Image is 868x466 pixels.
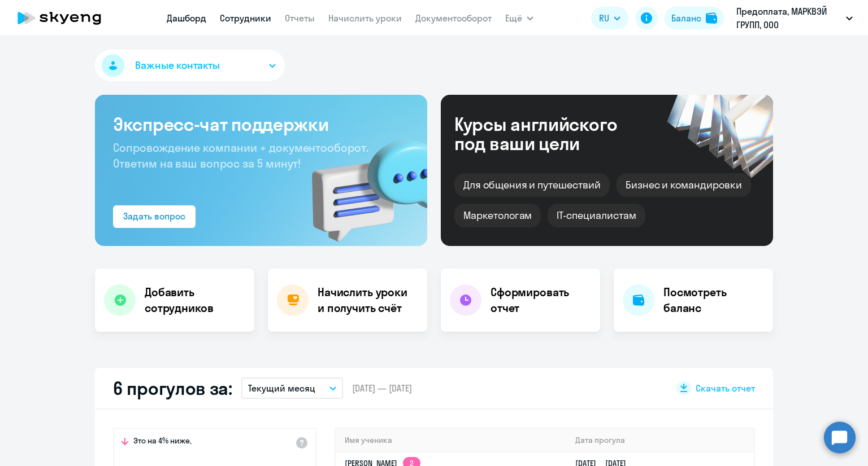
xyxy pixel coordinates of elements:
[241,377,343,399] button: Текущий месяц
[220,12,271,24] a: Сотрудники
[548,204,645,227] div: IT-специалистам
[505,11,522,25] span: Ещё
[415,12,492,24] a: Документооборот
[599,11,609,25] span: RU
[454,173,610,197] div: Для общения и путешествий
[663,284,764,316] h4: Посмотреть баланс
[454,204,541,227] div: Маркетологам
[617,173,751,197] div: Бизнес и командировки
[352,382,412,394] span: [DATE] — [DATE]
[167,12,206,24] a: Дашборд
[336,429,566,452] th: Имя ученика
[123,209,185,223] div: Задать вопрос
[328,12,402,24] a: Начислить уроки
[113,377,232,399] h2: 6 прогулов за:
[113,205,196,228] button: Задать вопрос
[318,284,416,316] h4: Начислить уроки и получить счёт
[505,7,533,29] button: Ещё
[113,113,409,135] h3: Экспресс-чат поддержки
[95,50,285,81] button: Важные контакты
[671,11,701,25] div: Баланс
[566,429,754,452] th: Дата прогула
[133,436,192,449] span: Это на 4% ниже,
[145,284,245,316] h4: Добавить сотрудников
[248,381,315,395] p: Текущий месяц
[296,119,427,246] img: bg-img
[696,382,755,394] span: Скачать отчет
[591,7,628,29] button: RU
[665,7,724,29] button: Балансbalance
[454,115,648,153] div: Курсы английского под ваши цели
[736,5,841,32] p: Предоплата, МАРКВЭЙ ГРУПП, ООО
[706,12,717,24] img: balance
[285,12,315,24] a: Отчеты
[135,58,220,73] span: Важные контакты
[491,284,591,316] h4: Сформировать отчет
[731,5,858,32] button: Предоплата, МАРКВЭЙ ГРУПП, ООО
[113,140,368,170] span: Сопровождение компании + документооборот. Ответим на ваш вопрос за 5 минут!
